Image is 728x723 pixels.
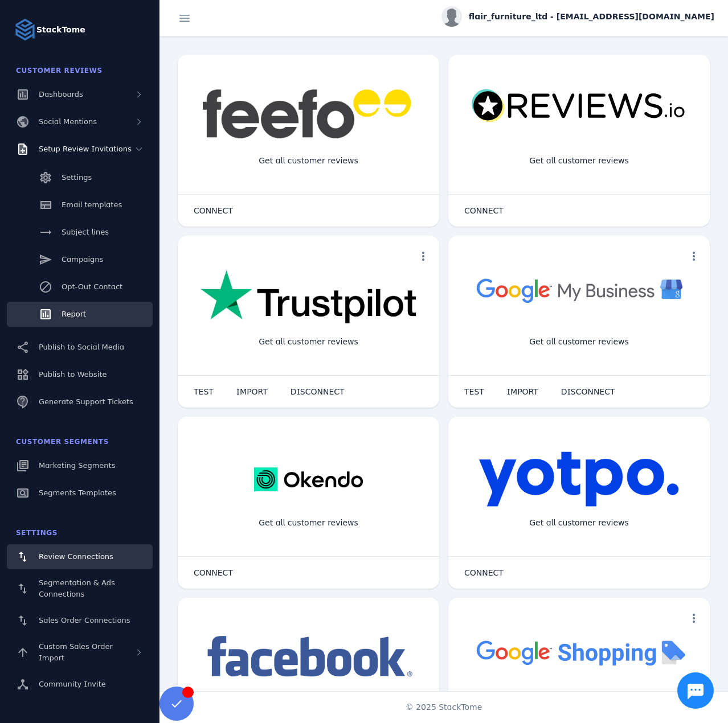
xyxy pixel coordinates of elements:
[453,199,515,222] button: CONNECT
[250,146,367,176] div: Get all customer reviews
[7,572,153,606] a: Segmentation & Ads Connections
[62,228,109,236] span: Subject lines
[464,388,484,396] span: TEST
[39,397,133,406] span: Generate Support Tickets
[7,247,153,272] a: Campaigns
[236,388,268,396] span: IMPORT
[7,362,153,387] a: Publish to Website
[7,302,153,327] a: Report
[507,388,538,396] span: IMPORT
[194,207,233,215] span: CONNECT
[182,380,225,403] button: TEST
[194,388,214,396] span: TEST
[520,508,638,538] div: Get all customer reviews
[39,552,113,561] span: Review Connections
[7,165,153,190] a: Settings
[39,488,116,497] span: Segments Templates
[14,18,36,41] img: Logo image
[39,616,130,625] span: Sales Order Connections
[453,561,515,584] button: CONNECT
[39,343,124,351] span: Publish to Social Media
[471,632,687,672] img: googleshopping.png
[62,200,122,209] span: Email templates
[453,380,496,403] button: TEST
[520,327,638,357] div: Get all customer reviews
[7,274,153,299] a: Opt-Out Contact
[7,453,153,478] a: Marketing Segments
[7,608,153,633] a: Sales Order Connections
[201,270,416,326] img: trustpilot.png
[412,245,435,268] button: more
[7,389,153,414] a: Generate Support Tickets
[62,255,103,264] span: Campaigns
[39,90,83,98] span: Dashboards
[478,451,680,508] img: yotpo.png
[16,529,58,537] span: Settings
[291,388,345,396] span: DISCONNECT
[279,380,356,403] button: DISCONNECT
[250,327,367,357] div: Get all customer reviews
[464,207,504,215] span: CONNECT
[250,508,367,538] div: Get all customer reviews
[201,632,416,683] img: facebook.png
[39,461,115,470] span: Marketing Segments
[62,282,122,291] span: Opt-Out Contact
[201,89,416,139] img: feefo.png
[550,380,627,403] button: DISCONNECT
[39,117,97,126] span: Social Mentions
[62,173,92,182] span: Settings
[471,89,687,124] img: reviewsio.svg
[496,380,550,403] button: IMPORT
[561,388,615,396] span: DISCONNECT
[469,11,714,23] span: flair_furniture_ltd - [EMAIL_ADDRESS][DOMAIN_NAME]
[7,672,153,697] a: Community Invite
[16,438,109,446] span: Customer Segments
[471,270,687,310] img: googlebusiness.png
[194,569,233,577] span: CONNECT
[520,146,638,176] div: Get all customer reviews
[7,480,153,506] a: Segments Templates
[406,701,482,713] span: © 2025 StackTome
[39,578,115,598] span: Segmentation & Ads Connections
[182,199,244,222] button: CONNECT
[464,569,504,577] span: CONNECT
[441,6,714,27] button: flair_furniture_ltd - [EMAIL_ADDRESS][DOMAIN_NAME]
[7,220,153,245] a: Subject lines
[39,642,113,662] span: Custom Sales Order Import
[39,145,132,153] span: Setup Review Invitations
[39,680,106,688] span: Community Invite
[512,689,646,719] div: Import Products from Google
[182,561,244,584] button: CONNECT
[7,335,153,360] a: Publish to Social Media
[441,6,462,27] img: profile.jpg
[36,24,85,36] strong: StackTome
[682,607,705,630] button: more
[39,370,107,379] span: Publish to Website
[7,544,153,569] a: Review Connections
[62,310,86,318] span: Report
[225,380,279,403] button: IMPORT
[16,67,103,75] span: Customer Reviews
[7,192,153,217] a: Email templates
[682,245,705,268] button: more
[254,451,363,508] img: okendo.webp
